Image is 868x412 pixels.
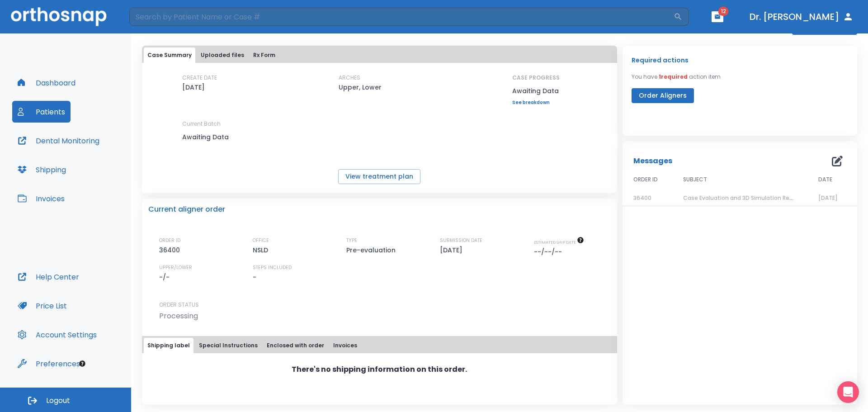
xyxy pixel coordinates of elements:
button: Case Summary [144,47,195,63]
p: Required actions [632,55,689,66]
div: tabs [144,47,615,63]
p: 36400 [159,245,183,256]
button: Price List [12,295,72,317]
span: ORDER ID [633,175,658,184]
button: Dental Monitoring [12,130,105,152]
p: CASE PROGRESS [512,74,560,82]
button: Account Settings [12,324,102,346]
button: Enclosed with order [263,338,328,353]
p: --/--/-- [534,246,565,257]
span: Case Evaluation and 3D Simulation Ready [683,194,800,202]
span: 12 [718,7,729,16]
p: Pre-evaluation [346,245,399,256]
button: Invoices [12,188,70,209]
input: Search by Patient Name or Case # [129,8,674,26]
button: Invoices [330,338,361,353]
button: Preferences [12,353,85,374]
img: Orthosnap [11,7,107,26]
p: Processing [159,311,198,322]
p: [DATE] [440,245,466,256]
button: Dashboard [12,72,81,94]
p: OFFICE [253,237,269,245]
button: Dr. [PERSON_NAME] [746,9,857,25]
div: tabs [144,338,615,353]
p: -/- [159,272,173,283]
span: 1 required [659,73,688,81]
p: TYPE [346,237,357,245]
p: ARCHES [339,74,360,82]
button: Rx Form [250,47,279,63]
p: STEPS INCLUDED [253,264,292,272]
p: ORDER STATUS [159,301,611,309]
button: Shipping [12,159,71,180]
button: Special Instructions [195,338,261,353]
p: Awaiting Data [182,132,264,142]
p: UPPER/LOWER [159,264,192,272]
button: Shipping label [144,338,193,353]
span: 36400 [633,194,651,202]
button: Order Aligners [632,88,694,103]
p: Awaiting Data [512,85,560,96]
p: ORDER ID [159,237,180,245]
p: There's no shipping information on this order. [292,364,467,375]
p: Current aligner order [148,204,225,215]
button: Uploaded files [197,47,248,63]
p: Current Batch [182,120,264,128]
button: Help Center [12,266,85,288]
p: You have action item [632,73,721,81]
span: SUBJECT [683,175,707,184]
button: View treatment plan [338,169,420,184]
p: Upper, Lower [339,82,382,93]
div: Tooltip anchor [78,360,86,368]
div: Open Intercom Messenger [837,381,859,403]
p: - [253,272,256,283]
p: SUBMISSION DATE [440,237,482,245]
a: See breakdown [512,100,560,105]
span: [DATE] [818,194,838,202]
span: DATE [818,175,832,184]
span: The date will be available after approving treatment plan [534,239,584,245]
button: Patients [12,101,71,123]
p: NSLD [253,245,271,256]
p: Messages [633,156,672,166]
p: CREATE DATE [182,74,217,82]
p: [DATE] [182,82,205,93]
span: Logout [46,396,70,406]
